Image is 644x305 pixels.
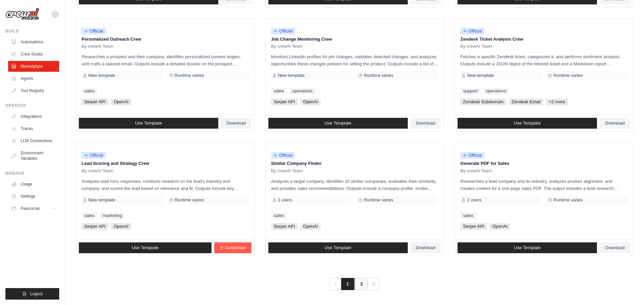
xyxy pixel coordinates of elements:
span: Official [82,28,106,35]
a: marketing [100,212,125,219]
span: Official [460,28,485,35]
a: Usage [8,179,59,190]
span: +2 more [546,99,568,105]
a: sales [271,88,287,94]
span: OpenAI [301,223,321,230]
span: By crewAI Team [271,44,303,49]
span: Serper API [82,99,108,105]
span: Download [605,121,625,126]
span: New template [467,73,494,78]
a: Use Template [268,242,408,253]
span: Runtime varies [175,197,204,203]
span: By crewAI Team [271,168,303,174]
p: Researches a prospect and their company, identifies personalized content angles, and crafts a tai... [82,53,249,67]
span: Download [605,245,625,250]
p: Generate PDF for Sales [460,160,627,167]
span: 1 users [278,197,292,203]
a: Download [600,242,630,253]
a: operations [483,88,509,94]
img: Logo [5,8,39,21]
a: Customize [214,242,251,253]
span: Download [226,121,246,126]
a: sales [271,212,287,219]
span: Download [416,245,436,250]
span: Zendesk Email [509,99,543,105]
span: New template [278,73,305,78]
a: Download [600,118,630,129]
span: Serper API [271,223,298,230]
span: By crewAI Team [460,44,492,49]
span: OpenAI [111,99,131,105]
a: Use Template [79,118,218,129]
span: Runtime varies [364,197,393,203]
span: New template [88,73,115,78]
p: Analyzes a target company, identifies 10 similar companies, evaluates their similarity, and provi... [271,178,438,192]
a: sales [460,212,476,219]
span: OpenAI [111,223,131,230]
a: operations [289,88,315,94]
nav: Pagination [329,278,380,290]
span: Use Template [135,121,162,126]
span: Runtime varies [553,73,583,78]
span: By crewAI Team [460,168,492,174]
span: 2 users [467,197,482,203]
div: Operate [5,103,59,108]
a: sales [82,212,97,219]
span: Customize [225,245,246,250]
a: 2 [355,278,368,290]
span: Official [460,152,485,159]
span: Official [82,152,106,159]
span: Use Template [325,245,351,250]
a: Tool Registry [8,85,59,96]
a: Use Template [458,118,597,129]
span: Use Template [325,121,351,126]
p: Personalized Outreach Crew [82,36,249,43]
p: Lead Scoring and Strategy Crew [82,160,249,167]
a: support [460,88,480,94]
a: Settings [8,191,59,202]
span: OpenAI [301,99,321,105]
span: Serper API [82,223,108,230]
span: OpenAI [490,223,510,230]
span: Serper API [271,99,298,105]
a: Marketplace [8,61,59,72]
span: Official [271,152,295,159]
span: Resources [21,206,40,211]
p: Similar Company Finder [271,160,438,167]
span: New template [88,197,115,203]
span: Runtime varies [553,197,583,203]
a: LLM Connections [8,135,59,146]
span: Serper API [460,223,487,230]
a: Traces [8,123,59,134]
span: Official [271,28,295,35]
span: Download [416,121,436,126]
span: Logout [30,291,43,297]
a: Use Template [268,118,408,129]
button: Resources [8,203,59,214]
span: Use Template [514,121,541,126]
div: Manage [5,171,59,176]
span: Runtime varies [364,73,393,78]
span: Use Template [132,245,158,250]
span: Runtime varies [175,73,204,78]
span: By crewAI Team [82,168,113,174]
p: Job Change Monitoring Crew [271,36,438,43]
a: Agents [8,73,59,84]
button: Logout [5,288,59,300]
span: Use Template [514,245,541,250]
a: Download [221,118,251,129]
p: Analyzes lead form responses, conducts research on the lead's industry and company, and scores th... [82,178,249,192]
a: Automations [8,37,59,47]
a: Integrations [8,111,59,122]
p: Fetches a specific Zendesk ticket, categorizes it, and performs sentiment analysis. Outputs inclu... [460,53,627,67]
p: Monitors LinkedIn profiles for job changes, validates detected changes, and analyzes opportunitie... [271,53,438,67]
p: Researches a lead company and its industry, analyzes product alignment, and creates content for a... [460,178,627,192]
div: Build [5,28,59,34]
span: Zendesk Subdomain [460,99,506,105]
span: By crewAI Team [82,44,113,49]
p: Zendesk Ticket Analysis Crew [460,36,627,43]
a: Environment Variables [8,148,59,164]
a: Download [410,242,441,253]
a: Use Template [79,242,212,253]
a: sales [82,88,97,94]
